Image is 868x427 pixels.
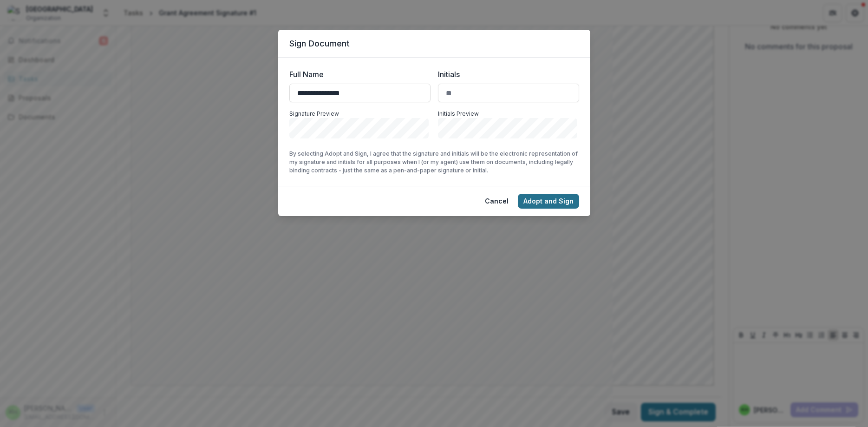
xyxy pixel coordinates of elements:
[479,194,514,209] button: Cancel
[289,69,425,80] label: Full Name
[278,30,590,58] header: Sign Document
[289,150,579,175] p: By selecting Adopt and Sign, I agree that the signature and initials will be the electronic repre...
[438,69,574,80] label: Initials
[518,194,579,209] button: Adopt and Sign
[438,110,579,118] p: Initials Preview
[289,110,431,118] p: Signature Preview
